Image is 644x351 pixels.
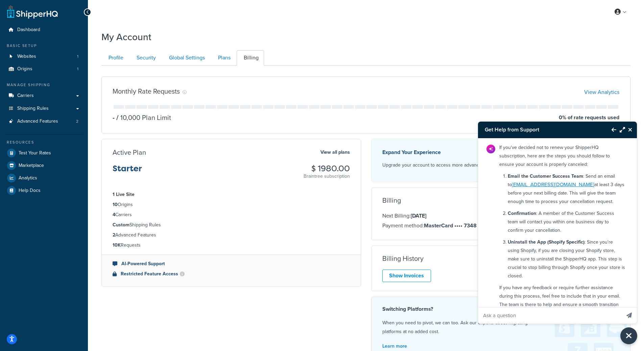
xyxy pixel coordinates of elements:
[382,160,564,170] p: Upgrade your account to access more advanced features, shipping rules, and carriers.
[113,231,350,239] li: Advanced Features
[382,221,477,230] p: Payment method:
[113,201,350,208] li: Origins
[19,175,37,181] span: Analytics
[17,27,40,33] span: Dashboard
[5,24,83,36] a: Dashboard
[616,122,625,137] button: Maximize Resource Center
[113,242,121,249] strong: 10K
[371,139,631,182] a: Expand Your Experience Upgrade your account to access more advanced features, shipping rules, and...
[5,63,83,75] a: Origins 1
[625,126,637,134] button: Close Resource Center
[382,319,620,336] p: When you need to pivot, we can too. Ask our experts about migrating platforms at no added cost.
[77,66,78,72] span: 1
[5,50,83,63] li: Websites
[17,93,34,99] span: Carriers
[5,172,83,184] a: Analytics
[5,102,83,115] a: Shipping Rules
[5,147,83,159] a: Test Your Rates
[5,115,83,128] a: Advanced Features 2
[76,119,78,124] span: 2
[486,145,495,153] img: Bot Avatar
[129,50,161,66] a: Security
[5,50,83,63] a: Websites 1
[113,260,350,268] li: AI-Powered Support
[320,148,350,157] a: View all plans
[17,119,58,124] span: Advanced Features
[7,5,58,19] a: ShipperHQ Home
[424,222,477,229] strong: MasterCard •••• 7348
[411,212,426,220] strong: [DATE]
[19,150,51,156] span: Test Your Rates
[620,327,637,344] button: Close Resource Center
[5,140,83,145] div: Resources
[17,106,49,111] span: Shipping Rules
[113,191,135,198] strong: 1 Live Site
[499,143,625,169] p: If you've decided not to renew your ShipperHQ subscription, here are the steps you should follow ...
[304,173,350,180] p: Braintree subscription
[116,112,119,123] span: /
[5,43,83,49] div: Basic Setup
[17,66,32,72] span: Origins
[584,88,619,96] a: View Analytics
[162,50,210,66] a: Global Settings
[382,305,620,313] h4: Switching Platforms?
[499,283,625,317] p: If you have any feedback or require further assistance during this process, feel free to include ...
[101,30,151,44] h1: My Account
[508,173,583,180] strong: Email the Customer Success Team
[113,211,350,219] li: Carriers
[237,50,264,66] a: Billing
[382,211,477,220] p: Next Billing:
[113,270,350,278] li: Restricted Feature Access
[382,197,401,204] h3: Billing
[605,122,616,137] button: Back to Resource Center
[478,122,605,138] h3: Get Help from Support
[512,181,594,188] a: [EMAIL_ADDRESS][DOMAIN_NAME]
[113,231,115,239] strong: 2
[508,239,585,246] strong: Uninstall the App (Shopify Specific)
[5,159,83,172] a: Marketplace
[382,343,407,350] a: Learn more
[5,63,83,75] li: Origins
[113,87,180,95] h3: Monthly Rate Requests
[113,149,146,156] h3: Active Plan
[508,238,625,280] p: : Since you're using Shopify, if you are closing your Shopify store, make sure to uninstall the S...
[5,184,83,197] a: Help Docs
[211,50,236,66] a: Plans
[382,270,431,282] a: Show Invoices
[113,164,142,178] h3: Starter
[5,82,83,88] div: Manage Shipping
[101,50,129,66] a: Profile
[304,164,350,173] h3: $ 1980.00
[5,115,83,128] li: Advanced Features
[559,113,619,122] p: 0 % of rate requests used
[508,209,625,234] p: : A member of the Customer Success team will contact you within one business day to confirm your ...
[382,255,424,262] h3: Billing History
[19,188,41,194] span: Help Docs
[382,148,564,157] p: Expand Your Experience
[508,172,625,206] p: : Send an email to at least 3 days before your next billing date. This will give the team enough ...
[17,54,36,59] span: Websites
[113,211,115,218] strong: 4
[478,307,621,324] input: Ask a question
[115,113,171,122] p: 10,000 Plan Limit
[508,210,536,217] strong: Confirmation
[113,221,350,229] li: Shipping Rules
[113,113,115,122] p: -
[621,307,637,324] button: Send message
[5,90,83,102] a: Carriers
[113,201,118,208] strong: 10
[113,242,350,249] li: Requests
[77,54,78,59] span: 1
[19,163,44,169] span: Marketplace
[113,221,129,228] strong: Custom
